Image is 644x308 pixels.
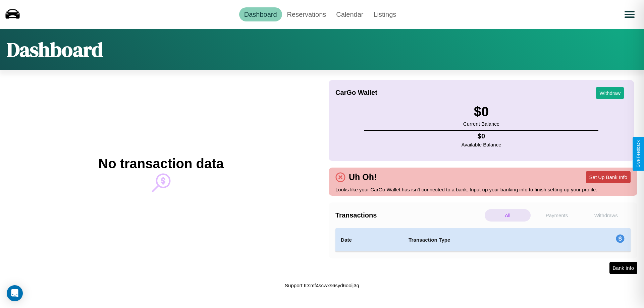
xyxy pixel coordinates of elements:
button: Bank Info [609,262,637,274]
h4: $ 0 [462,132,501,140]
button: Withdraw [596,87,624,99]
a: Listings [368,7,401,21]
h4: Date [341,236,398,244]
h4: CarGo Wallet [335,89,377,97]
button: Set Up Bank Info [586,171,631,183]
p: Withdraws [583,209,629,222]
h2: No transaction data [98,156,223,171]
h3: $ 0 [463,104,499,119]
h4: Transactions [335,211,483,219]
div: Open Intercom Messenger [7,285,23,301]
p: All [485,209,531,222]
a: Dashboard [239,7,282,21]
p: Looks like your CarGo Wallet has isn't connected to a bank. Input up your banking info to finish ... [335,185,631,194]
h1: Dashboard [7,36,103,63]
h4: Transaction Type [409,236,561,244]
a: Reservations [282,7,331,21]
a: Calendar [331,7,368,21]
p: Current Balance [463,119,499,128]
div: Give Feedback [636,140,641,168]
p: Payments [534,209,580,222]
h4: Uh Oh! [345,172,380,182]
button: Open menu [620,5,639,24]
p: Available Balance [462,140,501,149]
p: Support ID: mf4scwxs6syd6ooij3q [285,281,359,290]
table: simple table [335,228,631,252]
